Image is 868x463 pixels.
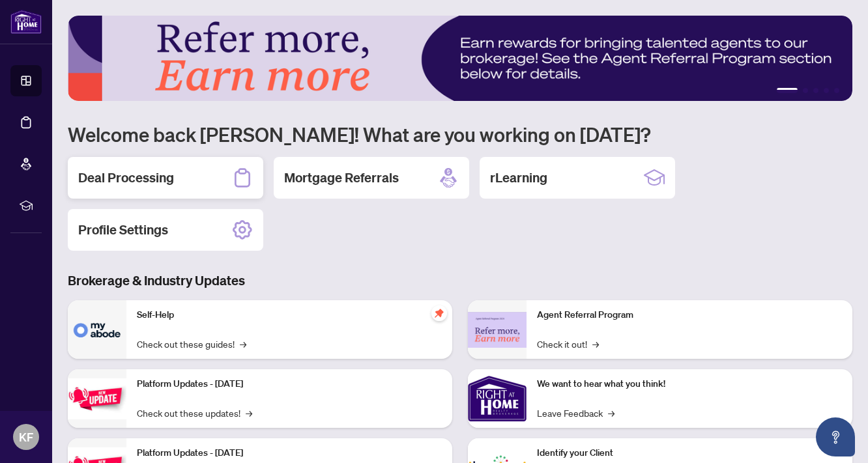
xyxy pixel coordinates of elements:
[137,377,442,391] p: Platform Updates - [DATE]
[468,369,527,428] img: We want to hear what you think!
[803,88,808,93] button: 2
[68,122,852,147] h1: Welcome back [PERSON_NAME]! What are you working on [DATE]?
[468,312,527,348] img: Agent Referral Program
[137,337,246,351] a: Check out these guides!→
[284,169,399,187] h2: Mortgage Referrals
[68,378,126,419] img: Platform Updates - July 21, 2025
[834,88,839,93] button: 5
[137,406,252,420] a: Check out these updates!→
[813,88,818,93] button: 3
[68,300,126,359] img: Self-Help
[592,337,599,351] span: →
[78,221,168,239] h2: Profile Settings
[137,446,442,460] p: Platform Updates - [DATE]
[824,88,829,93] button: 4
[537,446,842,460] p: Identify your Client
[537,377,842,391] p: We want to hear what you think!
[68,272,852,290] h3: Brokerage & Industry Updates
[137,308,442,322] p: Self-Help
[19,428,33,446] span: KF
[537,308,842,322] p: Agent Referral Program
[10,10,42,34] img: logo
[816,417,855,456] button: Open asap
[537,406,615,420] a: Leave Feedback→
[777,88,798,93] button: 1
[431,305,447,321] span: pushpin
[608,406,615,420] span: →
[240,337,246,351] span: →
[78,169,174,187] h2: Deal Processing
[246,406,252,420] span: →
[490,169,547,187] h2: rLearning
[537,337,599,351] a: Check it out!→
[68,16,852,101] img: Slide 0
